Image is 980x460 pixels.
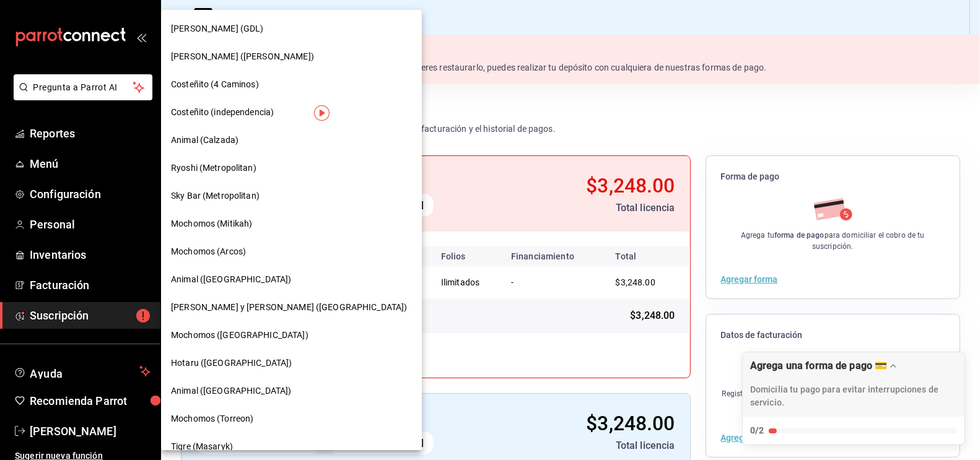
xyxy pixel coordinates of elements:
div: Agrega una forma de pago 💳 [742,352,965,445]
div: Sky Bar (Metropolitan) [161,182,422,210]
span: Animal ([GEOGRAPHIC_DATA]) [171,273,291,286]
div: [PERSON_NAME] (GDL) [161,15,422,43]
div: Hotaru ([GEOGRAPHIC_DATA]) [161,349,422,377]
div: Costeñito (4 Caminos) [161,71,422,98]
div: Mochomos (Mitikah) [161,210,422,238]
span: Costeñito (4 Caminos) [171,78,259,91]
div: [PERSON_NAME] y [PERSON_NAME] ([GEOGRAPHIC_DATA]) [161,293,422,321]
div: Ryoshi (Metropolitan) [161,154,422,182]
div: Mochomos ([GEOGRAPHIC_DATA]) [161,321,422,349]
button: Expand Checklist [743,352,965,445]
div: Animal (Calzada) [161,126,422,154]
span: Mochomos (Mitikah) [171,217,252,230]
div: Mochomos (Arcos) [161,238,422,266]
span: Tigre (Masaryk) [171,440,233,453]
span: [PERSON_NAME] ([PERSON_NAME]) [171,50,314,63]
div: Mochomos (Torreon) [161,405,422,433]
span: [PERSON_NAME] (GDL) [171,22,264,35]
div: Animal ([GEOGRAPHIC_DATA]) [161,266,422,293]
div: Agrega una forma de pago 💳 [750,360,887,371]
span: Ryoshi (Metropolitan) [171,162,256,175]
span: [PERSON_NAME] y [PERSON_NAME] ([GEOGRAPHIC_DATA]) [171,301,407,314]
p: Domicilia tu pago para evitar interrupciones de servicio. [750,383,957,409]
span: Costeñito (independencia) [171,106,274,119]
span: Sky Bar (Metropolitan) [171,189,260,202]
div: 0/2 [750,424,764,437]
div: Drag to move checklist [743,352,965,417]
div: Costeñito (independencia) [161,98,422,126]
span: Mochomos ([GEOGRAPHIC_DATA]) [171,329,308,342]
span: Hotaru ([GEOGRAPHIC_DATA]) [171,357,292,370]
div: Animal ([GEOGRAPHIC_DATA]) [161,377,422,405]
div: [PERSON_NAME] ([PERSON_NAME]) [161,43,422,71]
span: Mochomos (Arcos) [171,245,246,258]
span: Mochomos (Torreon) [171,412,253,425]
span: Animal (Calzada) [171,134,238,147]
img: Tooltip marker [314,105,330,121]
span: Animal ([GEOGRAPHIC_DATA]) [171,384,291,397]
